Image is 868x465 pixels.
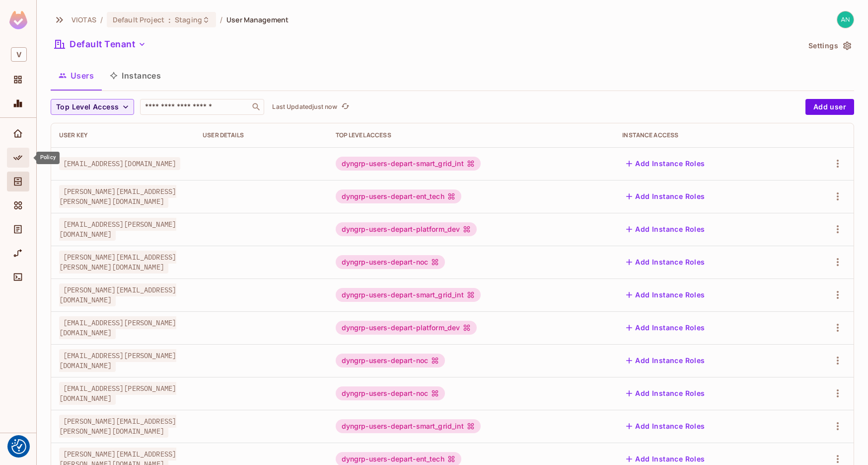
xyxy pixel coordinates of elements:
div: dyngrp-users-depart-platform_dev [336,321,477,335]
span: User Management [226,15,289,24]
button: Add Instance Roles [622,254,709,270]
div: Instance Access [622,131,789,139]
div: Help & Updates [7,439,29,459]
button: Add Instance Roles [622,418,709,434]
img: Revisit consent button [11,439,26,454]
span: Top Level Access [56,101,119,113]
span: [PERSON_NAME][EMAIL_ADDRESS][PERSON_NAME][DOMAIN_NAME] [59,185,176,208]
button: Add Instance Roles [622,385,709,401]
span: [PERSON_NAME][EMAIL_ADDRESS][PERSON_NAME][DOMAIN_NAME] [59,415,176,438]
div: URL Mapping [7,243,29,263]
span: Staging [175,15,202,24]
span: [PERSON_NAME][EMAIL_ADDRESS][PERSON_NAME][DOMAIN_NAME] [59,251,176,274]
button: Add Instance Roles [622,156,709,172]
button: Add user [805,99,854,115]
span: [EMAIL_ADDRESS][PERSON_NAME][DOMAIN_NAME] [59,382,176,405]
span: [EMAIL_ADDRESS][DOMAIN_NAME] [59,157,180,170]
button: Add Instance Roles [622,221,709,237]
li: / [220,15,222,24]
button: Users [51,63,102,88]
div: dyngrp-users-depart-smart_grid_int [336,419,481,433]
div: Home [7,124,29,144]
div: Elements [7,195,29,215]
div: Connect [7,267,29,287]
div: dyngrp-users-depart-noc [336,255,445,269]
span: [PERSON_NAME][EMAIL_ADDRESS][DOMAIN_NAME] [59,283,176,306]
button: Add Instance Roles [622,188,709,204]
button: Add Instance Roles [622,320,709,336]
span: [EMAIL_ADDRESS][PERSON_NAME][DOMAIN_NAME] [59,349,176,372]
div: dyngrp-users-depart-platform_dev [336,222,477,236]
button: Add Instance Roles [622,353,709,369]
div: Audit Log [7,219,29,239]
div: dyngrp-users-depart-smart_grid_int [336,288,481,302]
button: Default Tenant [51,36,150,52]
button: Settings [804,38,854,54]
div: Monitoring [7,93,29,113]
img: andrew.cusack@viotas.com [837,11,854,28]
button: refresh [339,101,351,113]
div: Projects [7,70,29,90]
div: Top Level Access [336,131,607,139]
button: Add Instance Roles [622,287,709,303]
button: Top Level Access [51,99,134,115]
span: refresh [341,102,350,112]
span: [EMAIL_ADDRESS][PERSON_NAME][DOMAIN_NAME] [59,218,176,241]
div: User Key [59,131,187,139]
div: Policy [36,152,60,164]
div: dyngrp-users-depart-noc [336,386,445,400]
span: Click to refresh data [337,101,351,113]
div: dyngrp-users-depart-ent_tech [336,189,461,203]
button: Consent Preferences [11,439,26,454]
div: dyngrp-users-depart-noc [336,354,445,368]
span: : [168,16,171,24]
div: Workspace: VIOTAS [7,43,29,66]
span: Default Project [113,15,164,24]
li: / [100,15,103,24]
span: [EMAIL_ADDRESS][PERSON_NAME][DOMAIN_NAME] [59,316,176,339]
button: Instances [102,63,169,88]
div: Directory [7,172,29,191]
div: dyngrp-users-depart-smart_grid_int [336,157,481,171]
span: V [11,47,27,62]
div: Policy [7,148,29,168]
span: the active workspace [72,15,96,24]
img: SReyMgAAAABJRU5ErkJggg== [9,11,27,29]
p: Last Updated just now [272,103,337,111]
div: User Details [203,131,319,139]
